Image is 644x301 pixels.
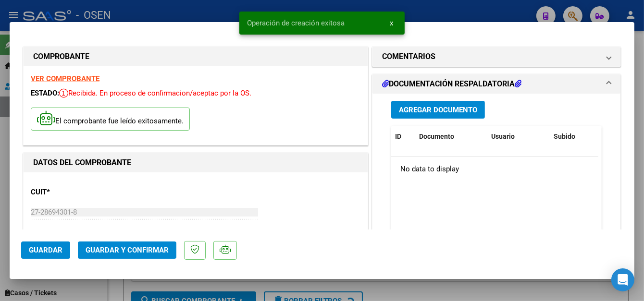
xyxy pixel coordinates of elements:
span: Documento [419,132,454,140]
span: Guardar [29,246,62,254]
datatable-header-cell: Documento [415,126,487,147]
strong: COMPROBANTE [33,52,89,61]
button: Guardar [21,241,70,259]
mat-expansion-panel-header: COMENTARIOS [372,47,620,66]
datatable-header-cell: Usuario [487,126,550,147]
span: Agregar Documento [399,106,477,114]
datatable-header-cell: ID [391,126,415,147]
p: CUIT [31,187,130,198]
span: Guardar y Confirmar [86,246,169,254]
h1: DOCUMENTACIÓN RESPALDATORIA [382,78,521,90]
span: Operación de creación exitosa [247,18,345,28]
p: El comprobante fue leído exitosamente. [31,108,190,131]
span: Recibida. En proceso de confirmacion/aceptac por la OS. [59,89,251,97]
button: Agregar Documento [391,101,485,119]
h1: COMENTARIOS [382,51,435,62]
span: ID [395,132,401,140]
button: x [382,14,401,32]
span: x [390,19,393,27]
div: Open Intercom Messenger [611,268,634,291]
button: Guardar y Confirmar [78,241,176,259]
div: DOCUMENTACIÓN RESPALDATORIA [372,94,620,293]
datatable-header-cell: Subido [550,126,598,147]
span: ESTADO: [31,89,59,97]
a: VER COMPROBANTE [31,74,99,83]
div: No data to display [391,157,598,181]
span: Usuario [491,132,515,140]
span: Subido [554,132,575,140]
mat-expansion-panel-header: DOCUMENTACIÓN RESPALDATORIA [372,74,620,94]
strong: DATOS DEL COMPROBANTE [33,158,131,167]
